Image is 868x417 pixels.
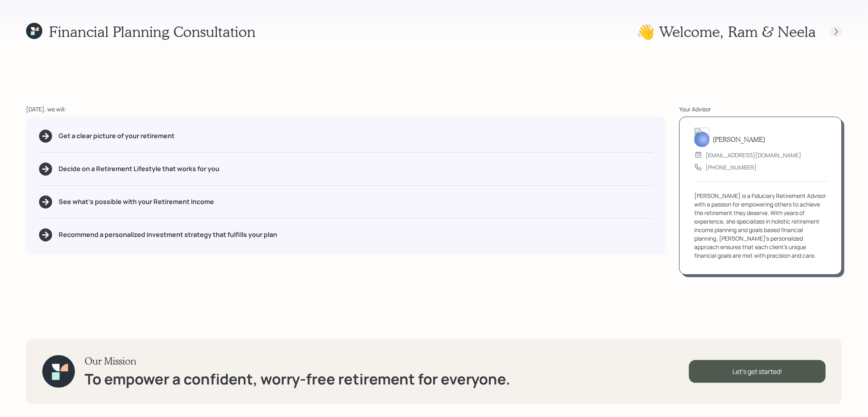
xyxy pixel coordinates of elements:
div: [PHONE_NUMBER] [706,163,756,172]
h5: Get a clear picture of your retirement [59,132,175,140]
div: Your Advisor [679,105,842,113]
h1: To empower a confident, worry-free retirement for everyone. [85,370,510,388]
div: [DATE], we will: [26,105,666,113]
div: [PERSON_NAME] is a Fiduciary Retirement Advisor with a passion for empowering others to achieve t... [694,191,827,260]
div: [EMAIL_ADDRESS][DOMAIN_NAME] [706,151,801,159]
h3: Our Mission [85,355,510,367]
h5: See what's possible with your Retirement Income [59,198,214,206]
h5: Decide on a Retirement Lifestyle that works for you [59,165,219,173]
h1: 👋 Welcome , Ram & Neela [636,23,816,40]
h5: [PERSON_NAME] [713,135,765,143]
img: treva-nostdahl-headshot.png [694,128,710,147]
div: Let's get started! [689,360,826,383]
h5: Recommend a personalized investment strategy that fulfills your plan [59,231,277,239]
h1: Financial Planning Consultation [49,23,256,40]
